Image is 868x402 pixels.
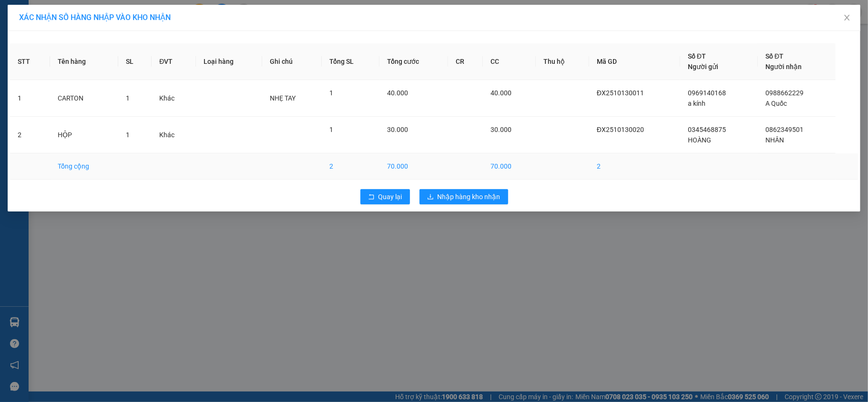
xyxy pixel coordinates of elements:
[379,43,448,80] th: Tổng cước
[329,89,333,97] span: 1
[766,89,804,97] span: 0988662229
[152,43,196,80] th: ĐVT
[50,43,118,80] th: Tên hàng
[368,193,375,201] span: rollback
[50,80,118,117] td: CARTON
[10,80,50,117] td: 1
[360,189,410,204] button: rollbackQuay lại
[766,100,787,107] span: A Quốc
[387,126,408,133] span: 30.000
[329,126,333,133] span: 1
[766,63,802,70] span: Người nhận
[490,126,511,133] span: 30.000
[152,80,196,117] td: Khác
[688,52,706,60] span: Số ĐT
[589,43,680,80] th: Mã GD
[152,117,196,153] td: Khác
[50,117,118,153] td: HỘP
[126,94,130,102] span: 1
[322,43,379,80] th: Tổng SL
[387,89,408,97] span: 40.000
[196,43,262,80] th: Loại hàng
[766,136,784,144] span: NHÂN
[126,131,130,139] span: 1
[589,153,680,180] td: 2
[448,43,483,80] th: CR
[483,43,536,80] th: CC
[438,191,500,202] span: Nhập hàng kho nhận
[766,126,804,133] span: 0862349501
[379,153,448,180] td: 70.000
[688,63,718,70] span: Người gửi
[50,153,118,180] td: Tổng cộng
[597,126,644,133] span: ĐX2510130020
[490,89,511,97] span: 40.000
[10,117,50,153] td: 2
[766,52,784,60] span: Số ĐT
[688,100,705,107] span: a kính
[536,43,589,80] th: Thu hộ
[688,136,711,144] span: HOÀNG
[262,43,322,80] th: Ghi chú
[118,43,152,80] th: SL
[10,43,50,80] th: STT
[322,153,379,180] td: 2
[483,153,536,180] td: 70.000
[688,89,726,97] span: 0969140168
[378,191,402,202] span: Quay lại
[419,189,508,204] button: downloadNhập hàng kho nhận
[427,193,434,201] span: download
[688,126,726,133] span: 0345468875
[19,13,171,22] span: XÁC NHẬN SỐ HÀNG NHẬP VÀO KHO NHẬN
[270,94,296,102] span: NHẸ TAY
[834,5,860,31] button: Close
[597,89,644,97] span: ĐX2510130011
[843,14,851,21] span: close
